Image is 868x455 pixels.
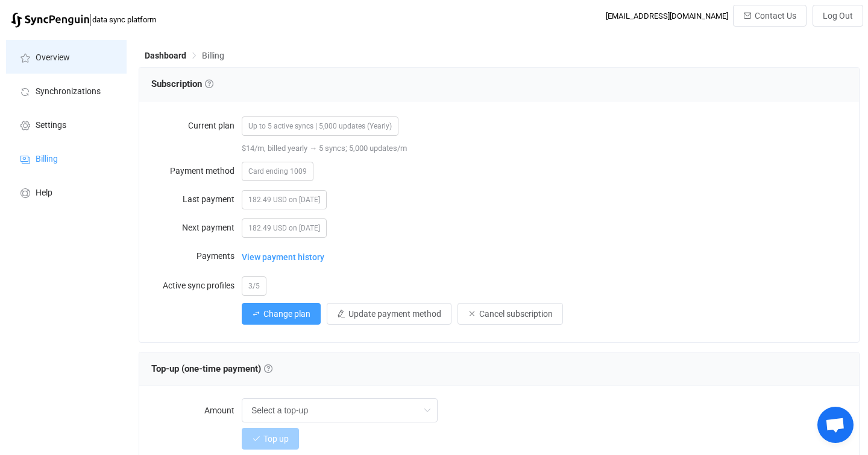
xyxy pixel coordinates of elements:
a: Synchronizations [6,74,127,107]
label: Next payment [151,215,242,240]
label: Payment method [151,159,242,183]
span: Up to 5 active syncs | 5,000 updates (Yearly) [242,116,398,136]
span: Billing [36,154,58,164]
a: Billing [6,141,127,175]
label: Current plan [151,113,242,138]
a: Overview [6,40,127,74]
span: Help [36,188,52,198]
div: Breadcrumb [145,51,224,60]
button: Top up [242,428,299,450]
span: Top-up (one-time payment) [151,363,272,374]
span: 3/5 [242,276,266,296]
span: Update payment method [348,309,441,319]
span: Change plan [263,309,310,319]
label: Last payment [151,187,242,211]
a: Settings [6,107,127,141]
span: Top up [263,434,289,444]
span: 182.49 USD on [DATE] [242,218,327,238]
span: Synchronizations [36,87,101,97]
span: $14/m, billed yearly → 5 syncs; 5,000 updates/m [242,144,407,153]
span: Subscription [151,78,213,89]
span: | [89,11,92,28]
span: View payment history [242,245,324,269]
input: Select a top-up [242,398,438,422]
a: Help [6,175,127,209]
span: data sync platform [92,15,156,24]
button: Cancel subscription [458,303,563,325]
span: Settings [36,121,66,130]
span: 182.49 USD on [DATE] [242,190,327,209]
label: Amount [151,398,242,422]
a: Open chat [817,407,854,443]
span: Contact Us [755,11,796,21]
img: syncpenguin.svg [11,13,89,28]
span: Cancel subscription [479,309,553,319]
label: Payments [151,244,242,268]
button: Change plan [242,303,321,325]
label: Active sync profiles [151,273,242,297]
div: [EMAIL_ADDRESS][DOMAIN_NAME] [606,11,728,21]
button: Contact Us [733,5,807,27]
span: Card ending 1009 [242,162,313,181]
span: Billing [202,51,224,60]
span: Dashboard [145,51,186,60]
a: |data sync platform [11,11,156,28]
span: Log Out [823,11,853,21]
button: Update payment method [327,303,451,325]
button: Log Out [813,5,863,27]
span: Overview [36,53,70,63]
